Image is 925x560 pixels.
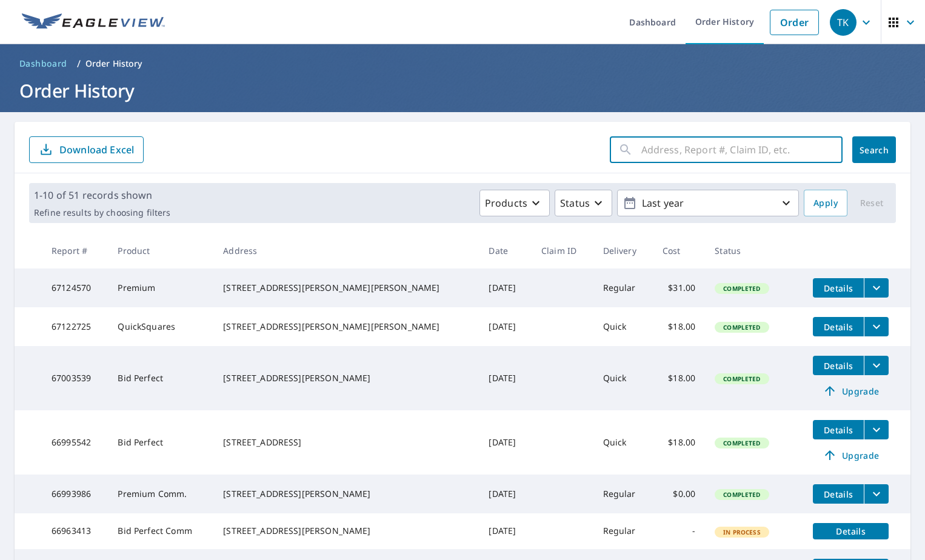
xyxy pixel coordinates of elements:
li: / [77,56,81,71]
button: Download Excel [29,136,144,163]
td: Quick [593,307,653,346]
th: Claim ID [532,233,593,268]
button: detailsBtn-67122725 [813,317,864,336]
span: Completed [716,284,767,293]
td: [DATE] [479,475,532,513]
td: Bid Perfect Comm [108,513,213,549]
td: Premium [108,268,213,307]
div: [STREET_ADDRESS][PERSON_NAME] [223,488,469,500]
td: Bid Perfect [108,410,213,475]
button: detailsBtn-66993986 [813,484,864,504]
td: - [653,513,706,549]
td: 66993986 [42,475,108,513]
td: Regular [593,513,653,549]
span: Completed [716,439,767,447]
p: Products [485,196,527,210]
td: Premium Comm. [108,475,213,513]
button: detailsBtn-67124570 [813,278,864,298]
button: filesDropdownBtn-66995542 [864,420,889,439]
span: Details [820,424,857,436]
span: Details [820,321,857,333]
span: Upgrade [820,448,881,462]
div: [STREET_ADDRESS][PERSON_NAME] [223,372,469,384]
button: filesDropdownBtn-67003539 [864,356,889,375]
p: Download Excel [59,143,134,156]
button: Products [479,190,550,216]
td: 67003539 [42,346,108,410]
td: 67124570 [42,268,108,307]
th: Status [705,233,803,268]
input: Address, Report #, Claim ID, etc. [641,133,843,167]
h1: Order History [15,78,910,103]
span: Apply [813,196,838,211]
button: filesDropdownBtn-67122725 [864,317,889,336]
p: Last year [637,193,779,214]
div: [STREET_ADDRESS][PERSON_NAME] [223,525,469,537]
span: Details [820,488,857,500]
td: 67122725 [42,307,108,346]
td: Quick [593,346,653,410]
img: EV Logo [22,13,165,32]
p: Order History [85,58,142,70]
div: [STREET_ADDRESS] [223,436,469,448]
div: [STREET_ADDRESS][PERSON_NAME][PERSON_NAME] [223,282,469,294]
span: Upgrade [820,384,881,398]
a: Order [770,10,819,35]
button: Status [555,190,612,216]
th: Date [479,233,532,268]
span: Details [820,525,881,537]
td: [DATE] [479,307,532,346]
span: Details [820,360,857,372]
td: Regular [593,268,653,307]
th: Delivery [593,233,653,268]
a: Upgrade [813,381,889,401]
td: $18.00 [653,346,706,410]
span: Search [862,144,886,156]
td: [DATE] [479,410,532,475]
span: Completed [716,375,767,383]
a: Dashboard [15,54,72,73]
p: Refine results by choosing filters [34,207,170,218]
button: Apply [804,190,847,216]
td: Quick [593,410,653,475]
td: $0.00 [653,475,706,513]
nav: breadcrumb [15,54,910,73]
span: Dashboard [19,58,67,70]
td: Bid Perfect [108,346,213,410]
th: Product [108,233,213,268]
td: [DATE] [479,268,532,307]
button: Search [852,136,896,163]
span: Completed [716,323,767,332]
span: Details [820,282,857,294]
button: filesDropdownBtn-66993986 [864,484,889,504]
th: Address [213,233,479,268]
th: Cost [653,233,706,268]
td: [DATE] [479,513,532,549]
div: [STREET_ADDRESS][PERSON_NAME][PERSON_NAME] [223,321,469,333]
td: QuickSquares [108,307,213,346]
a: Upgrade [813,445,889,465]
button: detailsBtn-67003539 [813,356,864,375]
p: 1-10 of 51 records shown [34,188,170,202]
td: 66963413 [42,513,108,549]
p: Status [560,196,590,210]
td: $18.00 [653,307,706,346]
button: detailsBtn-66963413 [813,523,889,539]
th: Report # [42,233,108,268]
button: filesDropdownBtn-67124570 [864,278,889,298]
span: Completed [716,490,767,499]
td: $31.00 [653,268,706,307]
span: In Process [716,528,768,536]
button: detailsBtn-66995542 [813,420,864,439]
button: Last year [617,190,799,216]
div: TK [830,9,857,36]
td: [DATE] [479,346,532,410]
td: Regular [593,475,653,513]
td: 66995542 [42,410,108,475]
td: $18.00 [653,410,706,475]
